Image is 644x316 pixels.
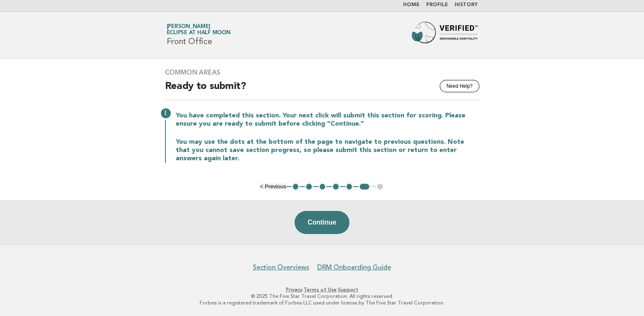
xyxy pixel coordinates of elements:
[338,287,358,293] a: Support
[412,22,478,48] img: Forbes Travel Guide
[176,138,479,163] p: You may use the dots at the bottom of the page to navigate to previous questions. Note that you c...
[70,300,575,306] p: Forbes is a registered trademark of Forbes LLC used under license by The Five Star Travel Corpora...
[426,2,448,7] a: Profile
[332,183,340,191] button: 4
[292,183,300,191] button: 1
[403,2,420,7] a: Home
[440,80,479,92] button: Need Help?
[318,183,327,191] button: 3
[286,287,302,293] a: Privacy
[304,287,337,293] a: Terms of Use
[70,293,575,300] p: © 2025 The Five Star Travel Corporation. All rights reserved.
[305,183,313,191] button: 2
[260,183,286,190] button: < Previous
[167,24,231,46] h1: Front Office
[176,112,479,128] p: You have completed this section. Your next click will submit this section for scoring. Please ens...
[455,2,478,7] a: History
[167,24,231,35] a: [PERSON_NAME]Eclipse at Half Moon
[345,183,354,191] button: 5
[165,80,479,100] h2: Ready to submit?
[359,183,370,191] button: 6
[70,286,575,293] p: · ·
[253,263,309,272] a: Section Overviews
[167,30,231,36] span: Eclipse at Half Moon
[165,68,479,77] h3: Common Areas
[295,211,349,234] button: Continue
[317,263,391,272] a: DRM Onboarding Guide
